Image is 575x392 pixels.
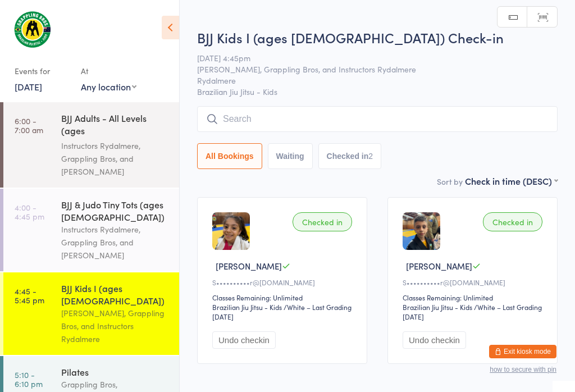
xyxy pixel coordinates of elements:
[3,102,179,188] a: 6:00 -7:00 amBJJ Adults - All Levels (ages [DEMOGRAPHIC_DATA]+)Instructors Rydalmere, Grappling B...
[15,80,42,93] a: [DATE]
[212,277,355,287] div: S••••••••••r@[DOMAIN_NAME]
[368,152,373,161] div: 2
[465,175,558,187] div: Check in time (DESC)
[216,260,282,272] span: [PERSON_NAME]
[293,212,352,231] div: Checked in
[403,302,472,312] div: Brazilian Jiu Jitsu - Kids
[197,86,558,97] span: Brazilian Jiu Jitsu - Kids
[197,52,540,63] span: [DATE] 4:45pm
[197,75,540,86] span: Rydalmere
[61,282,170,307] div: BJJ Kids I (ages [DEMOGRAPHIC_DATA])
[437,176,463,187] label: Sort by
[406,260,472,272] span: [PERSON_NAME]
[197,143,262,169] button: All Bookings
[15,370,43,388] time: 5:10 - 6:10 pm
[15,203,44,221] time: 4:00 - 4:45 pm
[489,345,556,358] button: Exit kiosk mode
[490,366,556,373] button: how to secure with pin
[212,302,282,312] div: Brazilian Jiu Jitsu - Kids
[15,116,43,134] time: 6:00 - 7:00 am
[403,293,546,302] div: Classes Remaining: Unlimited
[15,286,44,304] time: 4:45 - 5:45 pm
[197,106,558,132] input: Search
[212,212,250,250] img: image1721633889.png
[268,143,313,169] button: Waiting
[61,223,170,262] div: Instructors Rydalmere, Grappling Bros, and [PERSON_NAME]
[212,293,355,302] div: Classes Remaining: Unlimited
[61,139,170,178] div: Instructors Rydalmere, Grappling Bros, and [PERSON_NAME]
[61,198,170,223] div: BJJ & Judo Tiny Tots (ages [DEMOGRAPHIC_DATA])
[197,63,540,75] span: [PERSON_NAME], Grappling Bros, and Instructors Rydalmere
[403,331,466,349] button: Undo checkin
[483,212,542,231] div: Checked in
[403,212,440,250] img: image1721717732.png
[11,8,53,51] img: Grappling Bros Rydalmere
[403,277,546,287] div: S••••••••••r@[DOMAIN_NAME]
[61,366,170,378] div: Pilates
[3,272,179,355] a: 4:45 -5:45 pmBJJ Kids I (ages [DEMOGRAPHIC_DATA])[PERSON_NAME], Grappling Bros, and Instructors R...
[3,189,179,271] a: 4:00 -4:45 pmBJJ & Judo Tiny Tots (ages [DEMOGRAPHIC_DATA])Instructors Rydalmere, Grappling Bros,...
[212,331,276,349] button: Undo checkin
[81,62,136,80] div: At
[15,62,70,80] div: Events for
[318,143,382,169] button: Checked in2
[81,80,136,93] div: Any location
[197,28,558,47] h2: BJJ Kids I (ages [DEMOGRAPHIC_DATA]) Check-in
[61,112,170,139] div: BJJ Adults - All Levels (ages [DEMOGRAPHIC_DATA]+)
[61,307,170,345] div: [PERSON_NAME], Grappling Bros, and Instructors Rydalmere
